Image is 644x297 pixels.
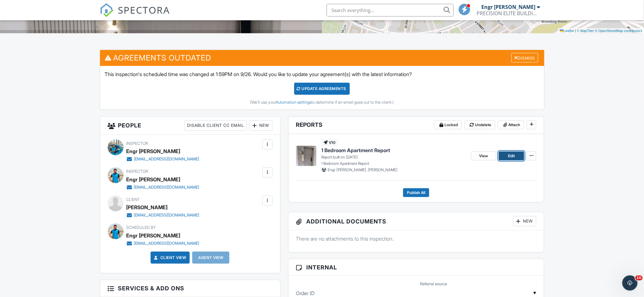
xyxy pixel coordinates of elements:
[126,169,148,174] span: Inspector
[482,4,536,10] div: Engr [PERSON_NAME]
[126,141,148,146] span: Inspector
[622,275,638,291] iframe: Intercom live chat
[512,53,538,63] div: Dismiss
[126,231,180,240] div: Engr [PERSON_NAME]
[249,120,273,131] div: New
[100,66,544,110] div: This inspection's scheduled time was changed at 1:59PM on 9/26. Would you like to update your agr...
[126,212,200,218] a: [EMAIL_ADDRESS][DOMAIN_NAME]
[294,83,350,95] div: Update Agreements
[560,29,574,33] a: Leaflet
[635,275,643,281] span: 10
[126,156,200,162] a: [EMAIL_ADDRESS][DOMAIN_NAME]
[575,29,576,33] span: |
[595,29,642,33] a: © OpenStreetMap contributors
[105,100,539,105] div: (We'll use your to determine if an email goes out to the client.)
[126,146,180,156] div: Engr [PERSON_NAME]
[477,10,540,16] div: PRECISION ELITE BUILDING INSPECTION SERVICES L.L.C
[153,255,186,261] a: Client View
[100,9,170,22] a: SPECTORA
[296,290,315,297] label: Order ID
[126,225,156,230] span: Scheduled By
[118,3,170,16] span: SPECTORA
[288,259,544,276] h3: Internal
[296,235,537,242] p: There are no attachments to this inspection.
[126,197,140,202] span: Client
[126,240,200,247] a: [EMAIL_ADDRESS][DOMAIN_NAME]
[134,241,200,246] div: [EMAIL_ADDRESS][DOMAIN_NAME]
[288,212,544,230] h3: Additional Documents
[100,117,280,135] h3: People
[100,3,114,17] img: The Best Home Inspection Software - Spectora
[134,157,200,162] div: [EMAIL_ADDRESS][DOMAIN_NAME]
[100,50,544,66] h3: Agreements Outdated
[134,213,200,218] div: [EMAIL_ADDRESS][DOMAIN_NAME]
[184,120,247,131] div: Disable Client CC Email
[327,4,454,16] input: Search everything...
[100,280,280,297] h3: Services & Add ons
[134,185,200,190] div: [EMAIL_ADDRESS][DOMAIN_NAME]
[577,29,594,33] a: © MapTiler
[276,100,312,105] a: Automation settings
[126,175,180,184] div: Engr [PERSON_NAME]
[126,184,200,190] a: [EMAIL_ADDRESS][DOMAIN_NAME]
[126,203,168,212] div: [PERSON_NAME]
[420,281,447,287] label: Referral source
[513,216,536,226] div: New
